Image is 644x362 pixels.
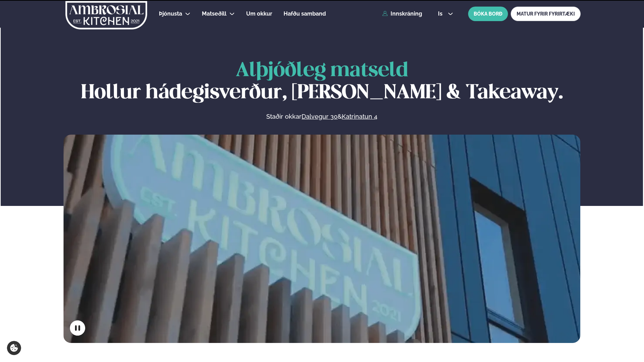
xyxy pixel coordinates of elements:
a: Innskráning [382,11,422,17]
span: Matseðill [202,10,226,17]
h1: Hollur hádegisverður, [PERSON_NAME] & Takeaway. [63,60,580,104]
a: Dalvegur 30 [302,112,338,121]
span: Þjónusta [159,10,182,17]
span: Um okkur [246,10,272,17]
button: is [432,11,458,17]
a: MATUR FYRIR FYRIRTÆKI [511,7,581,21]
button: BÓKA BORÐ [468,7,508,21]
a: Þjónusta [159,10,182,18]
a: Katrinatun 4 [342,112,377,121]
span: Alþjóðleg matseld [236,61,408,80]
a: Matseðill [202,10,226,18]
img: logo [65,1,148,29]
a: Hafðu samband [284,10,326,18]
span: Hafðu samband [284,10,326,17]
p: Staðir okkar & [191,112,453,121]
a: Cookie settings [7,341,21,355]
a: Um okkur [246,10,272,18]
span: is [438,11,445,17]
